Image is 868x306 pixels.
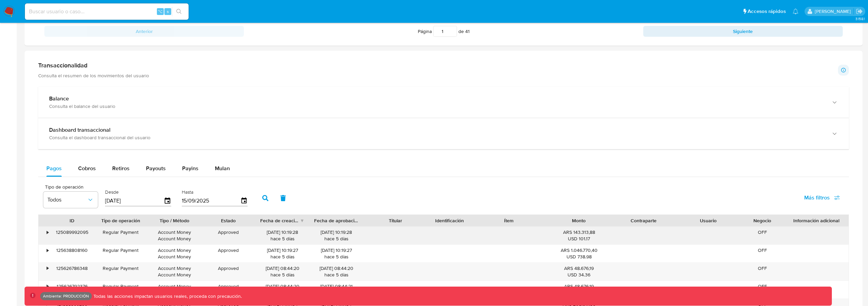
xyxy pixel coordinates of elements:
[465,28,470,35] span: 41
[92,293,242,300] p: Todas las acciones impactan usuarios reales, proceda con precaución.
[418,26,470,37] span: Página de
[855,16,865,21] span: 3.158.1
[643,26,843,37] button: Siguiente
[793,9,798,14] a: Notificaciones
[748,8,786,15] span: Accesos rápidos
[44,26,244,37] button: Anterior
[167,8,169,15] span: s
[815,8,853,15] p: kevin.palacios@mercadolibre.com
[43,295,89,297] p: Ambiente: PRODUCCIÓN
[856,8,863,15] a: Salir
[172,7,186,16] button: search-icon
[25,7,189,16] input: Buscar usuario o caso...
[158,8,163,15] span: ⌥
